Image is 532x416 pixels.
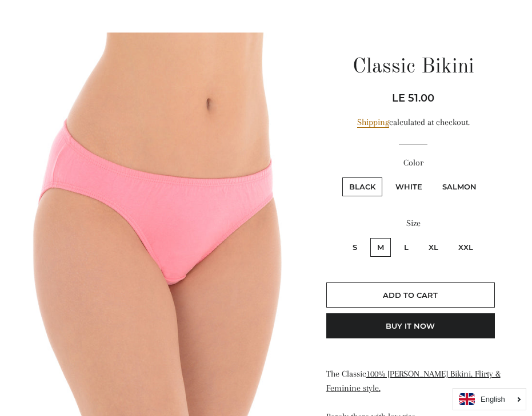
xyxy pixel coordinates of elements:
p: The Classic [326,367,501,395]
label: Black [342,177,382,196]
label: L [397,238,415,257]
button: Buy it now [326,313,495,338]
a: English [459,393,520,405]
span: LE 51.00 [392,92,434,104]
span: Add to Cart [383,290,438,300]
label: Salmon [435,177,483,196]
label: S [346,238,364,257]
label: Color [326,156,501,170]
div: calculated at checkout. [326,115,501,130]
label: XXL [451,238,480,257]
i: English [481,395,505,403]
h1: Classic Bikini [326,53,501,82]
button: Add to Cart [326,282,495,308]
label: White [389,177,429,196]
a: Shipping [357,117,389,128]
label: Size [326,216,501,231]
label: M [370,238,391,257]
label: XL [422,238,445,257]
span: 100% [PERSON_NAME] Bikini. Flirty & Feminine style. [326,369,501,393]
